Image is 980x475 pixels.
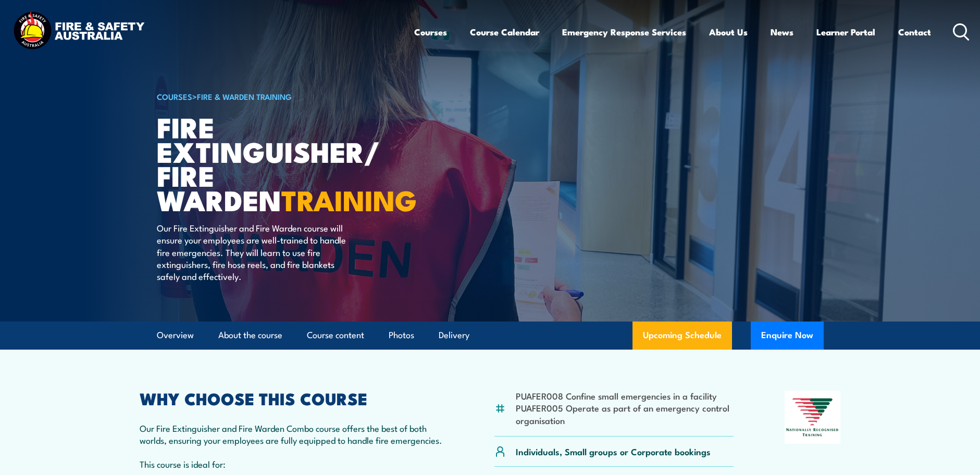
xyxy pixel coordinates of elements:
[816,18,875,46] a: Learner Portal
[157,90,414,102] h6: >
[771,18,793,46] a: News
[414,18,447,46] a: Courses
[439,322,469,349] a: Delivery
[157,91,192,102] a: COURSES
[307,322,364,349] a: Course content
[157,114,414,212] h1: Fire Extinguisher/ Fire Warden
[516,402,734,426] li: PUAFER005 Operate as part of an emergency control organisation
[157,222,347,283] p: Our Fire Extinguisher and Fire Warden course will ensure your employees are well-trained to handl...
[898,18,931,46] a: Contact
[470,18,539,46] a: Course Calendar
[389,322,414,349] a: Photos
[281,177,417,221] strong: TRAINING
[197,91,292,102] a: Fire & Warden Training
[157,322,194,349] a: Overview
[709,18,748,46] a: About Us
[562,18,686,46] a: Emergency Response Services
[218,322,282,349] a: About the course
[516,390,734,402] li: PUAFER008 Confine small emergencies in a facility
[751,322,824,350] button: Enquire Now
[516,445,711,457] p: Individuals, Small groups or Corporate bookings
[140,458,444,470] p: This course is ideal for:
[632,322,732,350] a: Upcoming Schedule
[785,391,841,444] img: Nationally Recognised Training logo.
[140,422,444,446] p: Our Fire Extinguisher and Fire Warden Combo course offers the best of both worlds, ensuring your ...
[140,391,444,405] h2: WHY CHOOSE THIS COURSE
